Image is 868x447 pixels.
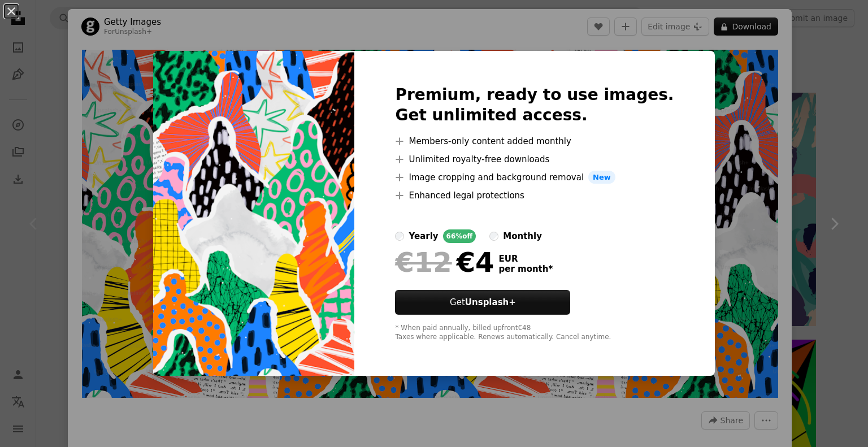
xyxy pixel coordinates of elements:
[395,171,674,184] li: Image cropping and background removal
[395,324,674,342] div: * When paid annually, billed upfront €48 Taxes where applicable. Renews automatically. Cancel any...
[395,153,674,166] li: Unlimited royalty-free downloads
[465,297,516,307] strong: Unsplash+
[588,171,615,184] span: New
[498,254,553,264] span: EUR
[395,290,570,315] button: GetUnsplash+
[395,248,494,277] div: €4
[489,232,498,241] input: monthly
[395,134,674,148] li: Members-only content added monthly
[395,248,452,277] span: €12
[395,232,404,241] input: yearly66%off
[395,85,674,125] h2: Premium, ready to use images. Get unlimited access.
[409,229,438,243] div: yearly
[395,189,674,202] li: Enhanced legal protections
[153,51,354,376] img: premium_vector-1689096917660-9041bba693dc
[503,229,542,243] div: monthly
[443,229,476,243] div: 66% off
[498,264,553,274] span: per month *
